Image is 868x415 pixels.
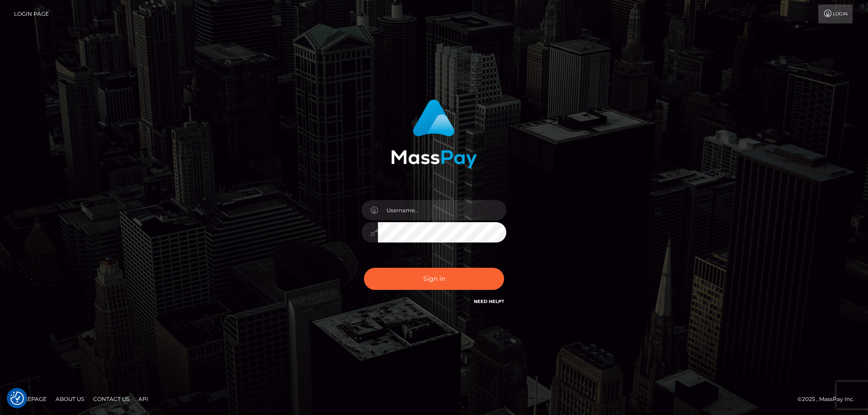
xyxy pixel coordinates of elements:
[818,5,853,23] a: Login
[10,392,24,405] img: Revisit consent button
[797,394,861,404] div: © 2025 , MassPay Inc.
[474,298,504,304] a: Need Help?
[378,200,506,220] input: Username...
[391,99,477,168] img: MassPay Login
[14,5,49,23] a: Login Page
[10,392,50,406] a: Homepage
[52,392,88,406] a: About Us
[364,268,504,290] button: Sign in
[135,392,152,406] a: API
[90,392,133,406] a: Contact Us
[10,392,24,405] button: Consent Preferences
